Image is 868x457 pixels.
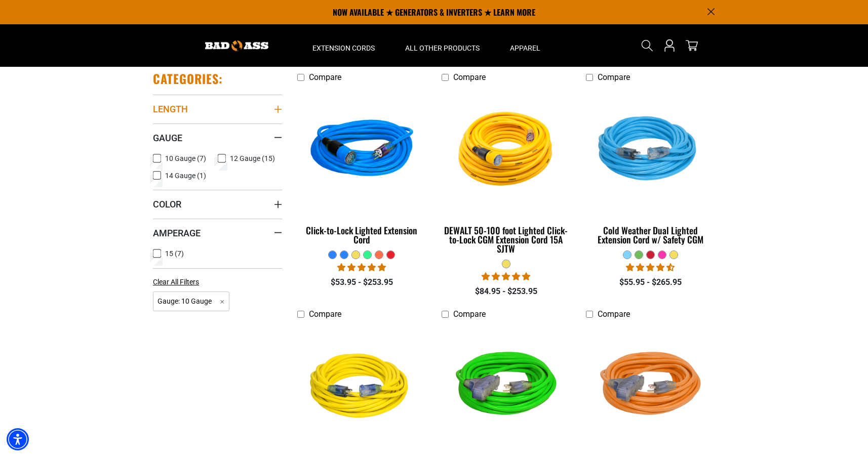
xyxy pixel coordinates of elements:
a: Open this option [661,24,678,67]
img: yellow [298,329,426,445]
span: Length [153,103,188,115]
span: Compare [598,72,630,82]
img: blue [298,92,426,209]
span: All Other Products [405,44,480,53]
span: Compare [453,309,486,319]
div: Accessibility Menu [7,428,29,450]
span: 12 Gauge (15) [230,155,275,162]
h2: Categories: [153,71,223,87]
span: Apparel [510,44,540,53]
span: Color [153,198,181,210]
summary: Gauge [153,123,282,152]
div: $84.95 - $253.95 [442,285,571,298]
span: Compare [598,309,630,319]
summary: Amperage [153,219,282,247]
img: neon green [442,329,570,445]
a: blue Click-to-Lock Lighted Extension Cord [297,87,426,250]
img: A coiled yellow extension cord with a plug and connector at each end, designed for outdoor use. [442,92,570,209]
span: Compare [453,72,486,82]
span: 4.62 stars [626,263,675,272]
div: $55.95 - $265.95 [586,276,715,288]
summary: Apparel [495,24,556,67]
summary: Search [639,37,655,54]
span: 14 Gauge (1) [165,172,206,179]
div: Click-to-Lock Lighted Extension Cord [297,226,426,244]
span: Compare [309,309,341,319]
a: cart [684,39,700,52]
summary: Extension Cords [297,24,390,67]
summary: Color [153,190,282,218]
span: 4.84 stars [482,272,530,281]
a: Gauge: 10 Gauge [153,296,229,306]
div: Cold Weather Dual Lighted Extension Cord w/ Safety CGM [586,226,715,244]
span: Extension Cords [312,44,375,53]
summary: All Other Products [390,24,495,67]
span: 4.87 stars [337,263,386,272]
span: Clear All Filters [153,278,199,286]
img: Light Blue [586,92,714,209]
span: Amperage [153,227,201,239]
span: Compare [309,72,341,82]
img: orange [586,329,714,445]
span: 15 (7) [165,250,184,257]
span: Gauge [153,132,182,144]
div: $53.95 - $253.95 [297,276,426,288]
span: 10 Gauge (7) [165,155,206,162]
a: A coiled yellow extension cord with a plug and connector at each end, designed for outdoor use. D... [442,87,571,259]
summary: Length [153,95,282,123]
img: Bad Ass Extension Cords [205,40,268,51]
div: DEWALT 50-100 foot Lighted Click-to-Lock CGM Extension Cord 15A SJTW [442,226,571,253]
a: Clear All Filters [153,277,203,287]
a: Light Blue Cold Weather Dual Lighted Extension Cord w/ Safety CGM [586,87,715,250]
span: Gauge: 10 Gauge [153,292,229,311]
